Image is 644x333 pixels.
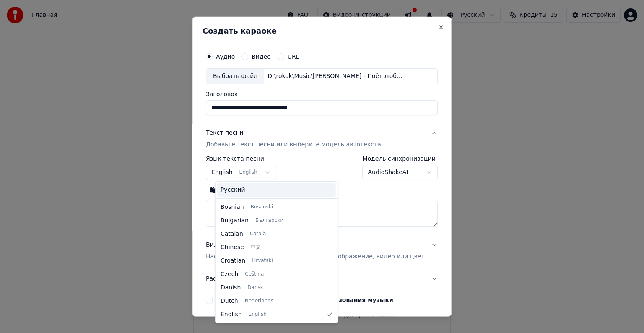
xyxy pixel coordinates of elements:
[248,311,266,318] span: English
[251,244,261,251] span: 中文
[250,204,273,211] span: Bosanski
[245,271,264,278] span: Čeština
[250,231,266,237] span: Català
[221,203,244,211] span: Bosnian
[221,230,243,238] span: Catalan
[255,217,283,224] span: Български
[221,297,238,305] span: Dutch
[245,298,273,304] span: Nederlands
[221,284,241,292] span: Danish
[221,216,249,225] span: Bulgarian
[247,284,263,291] span: Dansk
[221,186,245,194] span: Русский
[252,258,273,264] span: Hrvatski
[221,270,238,278] span: Czech
[221,310,242,319] span: English
[221,243,244,252] span: Chinese
[221,257,245,265] span: Croatian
